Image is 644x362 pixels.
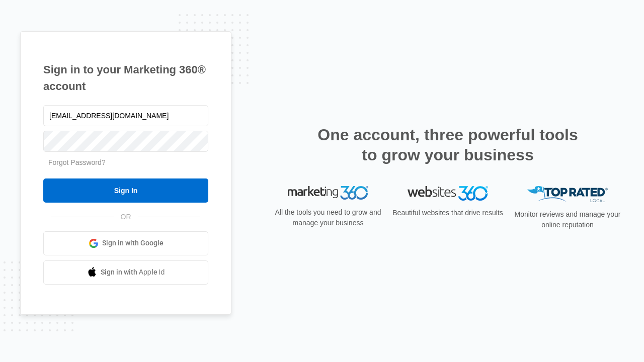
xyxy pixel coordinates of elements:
[272,207,384,228] p: All the tools you need to grow and manage your business
[43,231,208,255] a: Sign in with Google
[43,260,208,285] a: Sign in with Apple Id
[43,178,208,203] input: Sign In
[48,158,106,166] a: Forgot Password?
[288,186,368,200] img: Marketing 360
[527,186,608,203] img: Top Rated Local
[102,238,164,248] span: Sign in with Google
[408,186,488,201] img: Websites 360
[114,212,138,222] span: OR
[511,209,624,230] p: Monitor reviews and manage your online reputation
[101,267,165,278] span: Sign in with Apple Id
[43,105,208,126] input: Email
[391,208,504,218] p: Beautiful websites that drive results
[43,61,208,95] h1: Sign in to your Marketing 360® account
[314,125,581,165] h2: One account, three powerful tools to grow your business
